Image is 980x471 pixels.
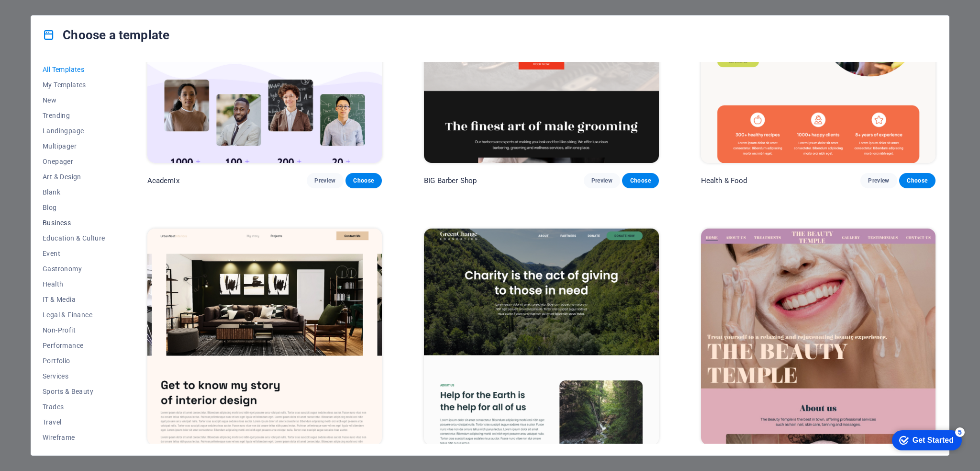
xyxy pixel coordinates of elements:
img: The Beauty Temple [701,229,935,445]
p: Health & Food [701,176,747,185]
span: Education & Culture [43,234,105,242]
span: Choose [907,177,928,184]
button: Sports & Beauty [43,384,105,399]
button: Multipager [43,138,105,154]
button: Wireframe [43,430,105,445]
button: All Templates [43,62,105,77]
button: Business [43,215,105,230]
button: Services [43,368,105,384]
p: BIG Barber Shop [424,176,477,185]
button: Trades [43,399,105,414]
span: Business [43,219,105,227]
span: Preview [868,177,889,184]
span: Performance [43,342,105,349]
span: New [43,96,105,104]
button: Blank [43,184,105,200]
button: Choose [899,173,935,188]
div: 5 [71,2,80,11]
span: Legal & Finance [43,311,105,319]
span: Choose [630,177,651,184]
button: Blog [43,200,105,215]
button: Trending [43,108,105,123]
button: Health [43,276,105,292]
button: New [43,92,105,108]
span: Gastronomy [43,265,105,273]
span: Non-Profit [43,326,105,334]
span: Onepager [43,158,105,165]
p: Academix [147,176,179,185]
button: Landingpage [43,123,105,138]
button: Gastronomy [43,261,105,276]
span: Portfolio [43,357,105,365]
button: Event [43,246,105,261]
span: Landingpage [43,127,105,135]
span: Travel [43,418,105,426]
span: Trending [43,112,105,119]
span: IT & Media [43,296,105,303]
h4: Choose a template [43,27,169,43]
span: Blog [43,204,105,211]
button: IT & Media [43,292,105,307]
span: Multipager [43,142,105,150]
button: Preview [584,173,620,188]
button: My Templates [43,77,105,92]
button: Choose [622,173,658,188]
span: Event [43,250,105,257]
img: Green Change [424,229,658,445]
span: Blank [43,188,105,196]
button: Legal & Finance [43,307,105,322]
span: My Templates [43,81,105,89]
img: UrbanNest Interiors [147,229,382,445]
span: Services [43,372,105,380]
span: All Templates [43,66,105,73]
div: Get Started 5 items remaining, 0% complete [8,5,78,25]
button: Onepager [43,154,105,169]
span: Trades [43,403,105,411]
span: Art & Design [43,173,105,181]
span: Health [43,280,105,288]
span: Preview [314,177,335,184]
button: Education & Culture [43,230,105,246]
button: Travel [43,414,105,430]
span: Sports & Beauty [43,388,105,395]
button: Art & Design [43,169,105,184]
button: Preview [860,173,897,188]
button: Portfolio [43,353,105,368]
span: Preview [591,177,612,184]
button: Choose [345,173,382,188]
span: Choose [353,177,374,184]
button: Preview [307,173,343,188]
span: Wireframe [43,434,105,441]
button: Non-Profit [43,322,105,338]
button: Performance [43,338,105,353]
div: Get Started [28,11,69,19]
